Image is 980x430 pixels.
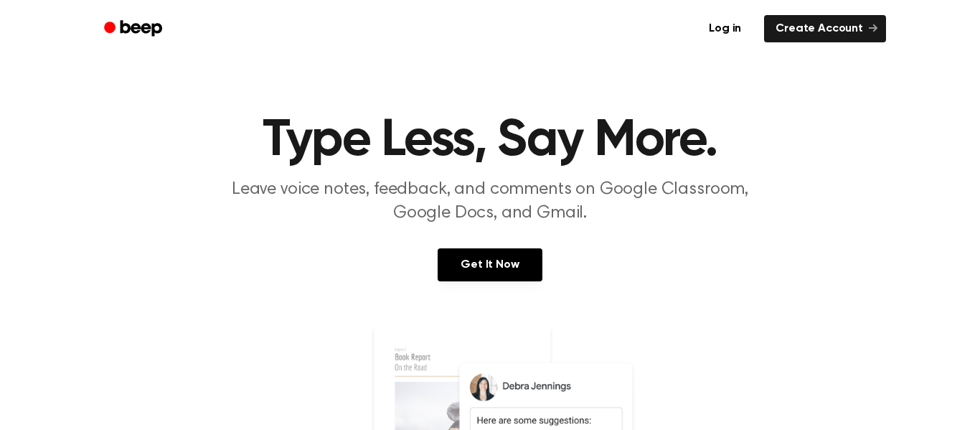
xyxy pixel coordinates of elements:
a: Get It Now [438,248,542,281]
a: Beep [94,15,175,43]
a: Log in [694,12,755,45]
p: Leave voice notes, feedback, and comments on Google Classroom, Google Docs, and Gmail. [215,178,765,225]
h1: Type Less, Say More. [123,115,857,167]
a: Create Account [764,15,886,42]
